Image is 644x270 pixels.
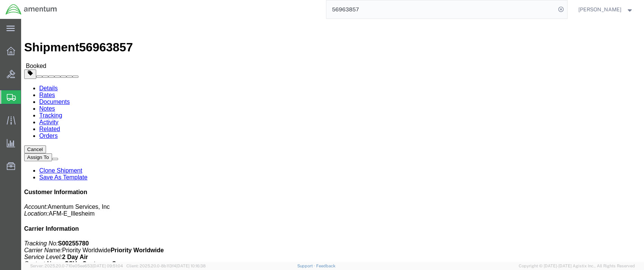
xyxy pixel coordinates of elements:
[297,264,316,268] a: Support
[176,264,206,268] span: [DATE] 10:16:38
[578,5,621,14] span: Sammuel Ball
[326,0,556,19] input: Search for shipment number, reference number
[316,264,335,268] a: Feedback
[21,19,644,262] iframe: FS Legacy Container
[30,264,123,268] span: Server: 2025.20.0-710e05ee653
[126,264,206,268] span: Client: 2025.20.0-8b113f4
[519,263,635,269] span: Copyright © [DATE]-[DATE] Agistix Inc., All Rights Reserved
[578,5,634,14] button: [PERSON_NAME]
[92,264,123,268] span: [DATE] 09:51:04
[5,4,57,15] img: logo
